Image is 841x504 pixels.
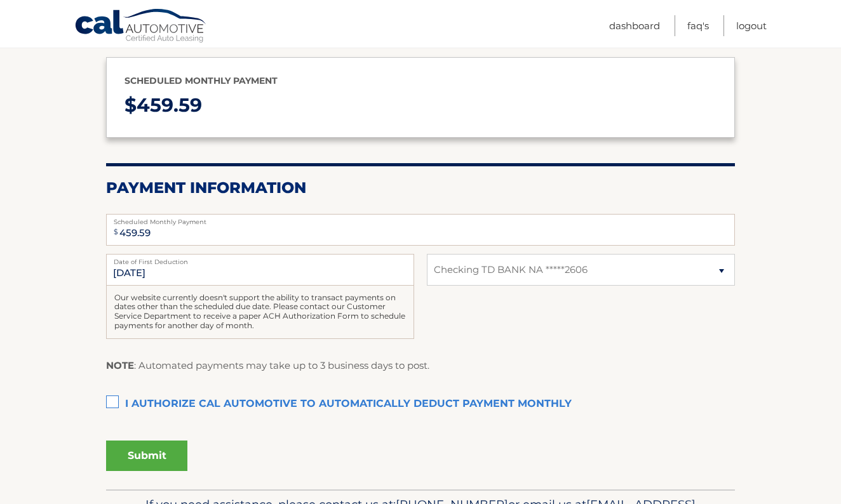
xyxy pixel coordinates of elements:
[609,15,660,36] a: Dashboard
[106,178,735,197] h2: Payment Information
[110,218,122,246] span: $
[106,286,414,339] div: Our website currently doesn't support the ability to transact payments on dates other than the sc...
[687,15,709,36] a: FAQ's
[736,15,767,36] a: Logout
[106,392,735,417] label: I authorize cal automotive to automatically deduct payment monthly
[124,73,717,89] p: Scheduled monthly payment
[106,214,735,246] input: Payment Amount
[106,359,134,371] strong: NOTE
[137,93,202,117] span: 459.59
[124,89,717,123] p: $
[106,254,414,286] input: Payment Date
[74,8,208,45] a: Cal Automotive
[106,254,414,264] label: Date of First Deduction
[106,214,735,224] label: Scheduled Monthly Payment
[106,441,187,471] button: Submit
[106,357,429,374] p: : Automated payments may take up to 3 business days to post.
